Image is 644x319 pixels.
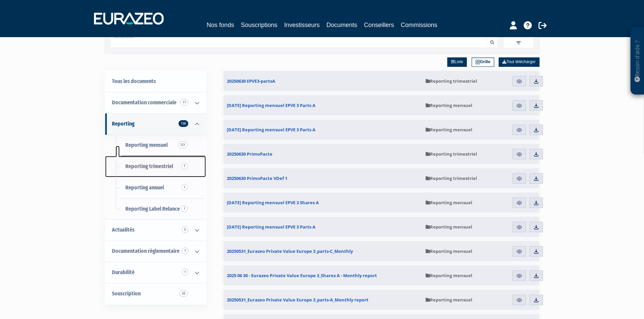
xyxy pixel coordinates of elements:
[94,12,164,25] img: 1732889491-logotype_eurazeo_blanc_rvb.png
[182,226,188,233] span: 5
[516,273,522,279] img: eye.svg
[426,175,477,181] span: Reporting trimestriel
[125,184,164,191] span: Reporting annuel
[178,120,188,127] span: 130
[227,272,377,278] span: 2025 06 30 - Eurazeo Private Value Europe 3_Shares A - Monthly report
[426,127,472,133] span: Reporting mensuel
[180,290,188,297] span: 22
[533,248,539,255] img: download.svg
[533,103,539,109] img: download.svg
[112,248,180,254] span: Documentation règlementaire
[533,151,539,157] img: download.svg
[533,176,539,182] img: download.svg
[227,297,368,303] span: 20250531_Eurazeo Private Value Europe 3_parts-A_Monthly report
[426,151,477,157] span: Reporting trimestriel
[516,78,522,84] img: eye.svg
[426,200,472,206] span: Reporting mensuel
[112,269,135,275] span: Durabilité
[182,269,188,275] span: 1
[516,176,522,182] img: eye.svg
[401,20,437,30] a: Commissions
[105,198,206,220] a: Reporting Label Relance1
[241,20,277,30] a: Souscriptions
[533,273,539,279] img: download.svg
[516,200,522,206] img: eye.svg
[426,297,472,303] span: Reporting mensuel
[533,127,539,133] img: download.svg
[112,121,135,127] span: Reporting
[426,272,472,278] span: Reporting mensuel
[125,206,180,212] span: Reporting Label Relance
[105,135,206,156] a: Reporting mensuel121
[227,102,315,108] span: [DATE] Reporting mensuel EPVE 3 Parts A
[284,20,319,30] a: Investisseurs
[223,144,422,164] a: 20250630 PrimoPacte
[516,151,522,157] img: eye.svg
[533,224,539,230] img: download.svg
[516,103,522,109] img: eye.svg
[223,168,422,188] a: 20250630 PrimoPacte VDef 1
[207,20,234,30] a: Nos fonds
[634,31,641,91] p: Besoin d'aide ?
[516,40,522,46] img: filter.svg
[223,241,422,261] a: 20250531_Eurazeo Private Value Europe 3_parts-C_Monthly
[516,224,522,230] img: eye.svg
[105,177,206,198] a: Reporting annuel1
[533,200,539,206] img: download.svg
[516,248,522,255] img: eye.svg
[327,20,357,31] a: Documents
[125,142,168,148] span: Reporting mensuel
[105,241,206,262] a: Documentation règlementaire 7
[223,290,422,310] a: 20250531_Eurazeo Private Value Europe 3_parts-A_Monthly report
[105,71,206,92] a: Tous les documents
[105,283,206,304] a: Souscription22
[223,217,422,237] a: [DATE] Reporting mensuel EPVE 3 Parts A
[364,20,394,30] a: Conseillers
[181,184,188,191] span: 1
[181,205,188,212] span: 1
[223,265,422,286] a: 2025 06 30 - Eurazeo Private Value Europe 3_Shares A - Monthly report
[533,78,539,84] img: download.svg
[227,224,315,230] span: [DATE] Reporting mensuel EPVE 3 Parts A
[125,163,173,169] span: Reporting trimestriel
[426,224,472,230] span: Reporting mensuel
[499,57,539,67] a: Tout télécharger
[112,99,176,106] span: Documentation commerciale
[180,99,188,106] span: 11
[227,200,319,206] span: [DATE] Reporting mensuel EPVE 3 Shares A
[112,227,135,233] span: Actualités
[112,290,141,297] span: Souscription
[516,297,522,303] img: eye.svg
[182,247,188,254] span: 7
[105,113,206,135] a: Reporting 130
[223,95,422,115] a: [DATE] Reporting mensuel EPVE 3 Parts A
[447,57,467,67] a: Liste
[472,57,494,67] a: Grille
[223,71,422,91] a: 20250630 EPVE3-partsA
[223,192,422,213] a: [DATE] Reporting mensuel EPVE 3 Shares A
[533,297,539,303] img: download.svg
[105,219,206,241] a: Actualités 5
[105,262,206,283] a: Durabilité 1
[227,78,275,84] span: 20250630 EPVE3-partsA
[181,163,188,169] span: 7
[227,175,287,181] span: 20250630 PrimoPacte VDef 1
[426,102,472,108] span: Reporting mensuel
[426,248,472,254] span: Reporting mensuel
[223,119,422,140] a: [DATE] Reporting mensuel EPVE 3 Parts A
[105,92,206,113] a: Documentation commerciale 11
[105,156,206,177] a: Reporting trimestriel7
[475,60,480,64] img: grid.svg
[227,127,315,133] span: [DATE] Reporting mensuel EPVE 3 Parts A
[110,37,487,48] input: Recherche
[227,248,353,254] span: 20250531_Eurazeo Private Value Europe 3_parts-C_Monthly
[227,151,272,157] span: 20250630 PrimoPacte
[516,127,522,133] img: eye.svg
[178,141,188,148] span: 121
[426,78,477,84] span: Reporting trimestriel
